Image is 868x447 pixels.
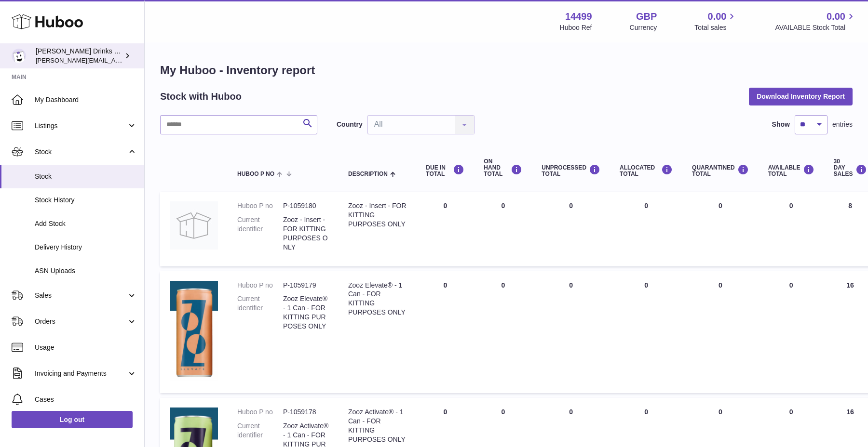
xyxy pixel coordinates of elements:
[636,10,657,23] strong: GBP
[35,369,127,378] span: Invoicing and Payments
[35,266,137,276] span: ASN Uploads
[708,10,727,23] span: 0.00
[35,395,137,404] span: Cases
[283,294,329,331] dd: Zooz Elevate® - 1 Can - FOR KITTING PURPOSES ONLY
[35,291,127,300] span: Sales
[237,294,283,331] dt: Current identifier
[768,164,814,177] div: AVAILABLE Total
[532,192,610,266] td: 0
[36,47,122,65] div: [PERSON_NAME] Drinks LTD (t/a Zooz)
[775,10,856,32] a: 0.00 AVAILABLE Stock Total
[610,271,682,394] td: 0
[35,219,137,228] span: Add Stock
[237,171,274,177] span: Huboo P no
[759,192,824,266] td: 0
[36,56,193,64] span: [PERSON_NAME][EMAIL_ADDRESS][DOMAIN_NAME]
[775,23,856,32] span: AVAILABLE Stock Total
[484,158,522,178] div: ON HAND Total
[160,63,853,78] h1: My Huboo - Inventory report
[283,281,329,290] dd: P-1059179
[474,192,532,266] td: 0
[772,120,790,129] label: Show
[35,147,127,157] span: Stock
[337,120,363,129] label: Country
[237,281,283,290] dt: Huboo P no
[620,164,673,177] div: ALLOCATED Total
[719,408,722,416] span: 0
[749,88,853,105] button: Download Inventory Report
[35,172,137,181] span: Stock
[694,10,737,32] a: 0.00 Total sales
[170,281,218,381] img: product image
[560,23,592,32] div: Huboo Ref
[610,192,682,266] td: 0
[719,281,722,289] span: 0
[283,215,329,252] dd: Zooz - Insert - FOR KITTING PURPOSES ONLY
[35,121,127,131] span: Listings
[35,317,127,326] span: Orders
[348,408,407,444] div: Zooz Activate® - 1 Can - FOR KITTING PURPOSES ONLY
[426,164,464,177] div: DUE IN TOTAL
[474,271,532,394] td: 0
[35,243,137,252] span: Delivery History
[283,201,329,210] dd: P-1059180
[12,49,26,63] img: daniel@zoosdrinks.com
[416,271,474,394] td: 0
[348,171,388,177] span: Description
[719,202,722,210] span: 0
[416,192,474,266] td: 0
[630,23,657,32] div: Currency
[170,201,218,250] img: product image
[237,215,283,252] dt: Current identifier
[237,201,283,210] dt: Huboo P no
[35,95,137,105] span: My Dashboard
[35,196,137,205] span: Stock History
[834,158,867,178] div: 30 DAY SALES
[832,120,853,129] span: entries
[542,164,600,177] div: UNPROCESSED Total
[348,201,407,229] div: Zooz - Insert - FOR KITTING PURPOSES ONLY
[827,10,845,23] span: 0.00
[694,23,737,32] span: Total sales
[692,164,749,177] div: QUARANTINED Total
[348,281,407,317] div: Zooz Elevate® - 1 Can - FOR KITTING PURPOSES ONLY
[532,271,610,394] td: 0
[160,90,242,103] h2: Stock with Huboo
[237,408,283,417] dt: Huboo P no
[35,343,137,352] span: Usage
[759,271,824,394] td: 0
[565,10,592,23] strong: 14499
[283,408,329,417] dd: P-1059178
[12,411,133,428] a: Log out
